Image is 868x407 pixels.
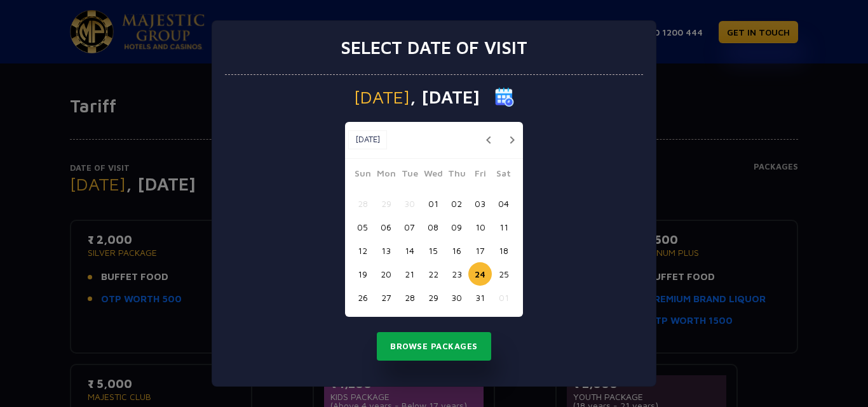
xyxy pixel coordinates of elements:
button: 28 [398,286,421,309]
button: 05 [351,215,374,239]
button: 26 [351,286,374,309]
button: 18 [492,239,515,262]
button: 22 [421,262,445,286]
button: Browse Packages [377,332,491,361]
button: 29 [421,286,445,309]
button: 19 [351,262,374,286]
span: Wed [421,166,445,184]
button: 27 [374,286,398,309]
span: Tue [398,166,421,184]
button: 16 [445,239,468,262]
button: 20 [374,262,398,286]
span: , [DATE] [410,88,480,106]
button: 24 [468,262,492,286]
button: 25 [492,262,515,286]
button: 01 [492,286,515,309]
button: [DATE] [348,130,387,149]
span: Sun [351,166,374,184]
button: 03 [468,192,492,215]
button: 30 [398,192,421,215]
button: 29 [374,192,398,215]
button: 15 [421,239,445,262]
button: 12 [351,239,374,262]
span: Fri [468,166,492,184]
button: 06 [374,215,398,239]
button: 11 [492,215,515,239]
h3: Select date of visit [341,37,527,58]
span: [DATE] [354,88,410,106]
button: 17 [468,239,492,262]
button: 02 [445,192,468,215]
button: 07 [398,215,421,239]
span: Thu [445,166,468,184]
span: Sat [492,166,515,184]
button: 08 [421,215,445,239]
button: 30 [445,286,468,309]
span: Mon [374,166,398,184]
img: calender icon [495,88,514,107]
button: 09 [445,215,468,239]
button: 28 [351,192,374,215]
button: 14 [398,239,421,262]
button: 23 [445,262,468,286]
button: 21 [398,262,421,286]
button: 04 [492,192,515,215]
button: 31 [468,286,492,309]
button: 13 [374,239,398,262]
button: 10 [468,215,492,239]
button: 01 [421,192,445,215]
